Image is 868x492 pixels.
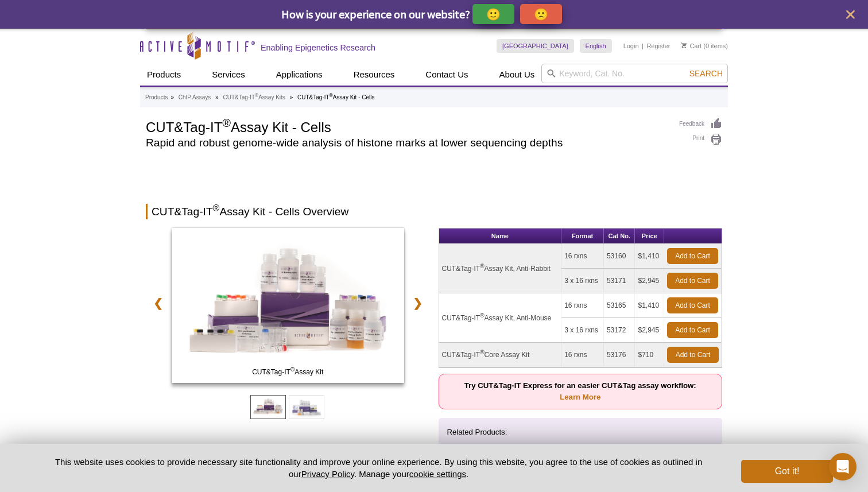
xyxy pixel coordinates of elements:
li: » [170,94,174,100]
h2: Rapid and robust genome-wide analysis of histone marks at lower sequencing depths [146,138,668,148]
td: 16 rxns [561,244,604,269]
h2: Enabling Epigenetics Research [261,42,375,53]
a: Feedback [679,118,722,130]
img: Your Cart [681,42,687,48]
a: ChIP Assays [179,92,211,103]
a: Login [623,42,639,50]
a: Privacy Policy [301,469,354,479]
sup: ® [255,92,258,98]
a: Tissue Prep for NGS Assays: [459,441,540,452]
td: 3 x 16 rxns [561,318,604,343]
td: $2,945 [635,269,664,293]
sup: ® [480,349,484,355]
a: ❮ [146,290,170,316]
td: 53176 [604,343,635,367]
a: Add to Cart [667,347,719,363]
td: CUT&Tag-IT Assay Kit, Anti-Rabbit [439,244,562,293]
span: Search [689,69,723,78]
sup: ® [213,203,220,213]
p: This website uses cookies to provide necessary site functionality and improve your online experie... [35,456,722,480]
a: Products [140,64,188,86]
td: 3 x 16 rxns [561,269,604,293]
div: Open Intercom Messenger [829,453,857,481]
td: 53160 [604,244,635,269]
li: | [642,39,644,53]
button: Got it! [741,460,833,483]
a: Print [679,133,722,146]
sup: ® [290,366,294,373]
a: Register [646,42,670,50]
a: Products [145,92,168,103]
a: Add to Cart [667,297,718,313]
li: » [290,94,293,100]
a: Services [205,64,252,86]
sup: ® [330,92,333,98]
a: Contact Us [418,64,475,86]
p: 🙂 [486,7,501,21]
a: Cart [681,42,702,50]
a: CUT&Tag-IT®Assay Kits [223,92,285,103]
img: CUT&Tag-IT Assay Kit [172,228,404,383]
button: Search [686,68,726,79]
td: CUT&Tag-IT Assay Kit, Anti-Mouse [439,293,562,343]
button: cookie settings [409,469,466,479]
a: Resources [347,64,402,86]
a: About Us [493,64,542,86]
p: 🙁 [534,7,548,21]
th: Price [635,228,664,244]
a: Add to Cart [667,322,718,338]
a: Add to Cart [667,248,718,264]
th: Cat No. [604,228,635,244]
td: 53171 [604,269,635,293]
a: Add to Cart [667,273,718,289]
input: Keyword, Cat. No. [541,64,728,83]
th: Format [561,228,604,244]
li: (0 items) [681,39,728,53]
td: $1,410 [635,244,664,269]
sup: ® [222,117,231,129]
h1: CUT&Tag-IT Assay Kit - Cells [146,118,668,135]
a: Applications [269,64,330,86]
span: How is your experience on our website? [281,7,470,21]
sup: ® [480,312,484,319]
h2: CUT&Tag-IT Assay Kit - Cells Overview [146,204,722,219]
a: [GEOGRAPHIC_DATA] [497,39,574,53]
p: Related Products: [447,427,714,438]
a: ❯ [405,290,430,316]
td: CUT&Tag-IT Core Assay Kit [439,343,562,367]
a: English [580,39,612,53]
td: 53165 [604,293,635,318]
strong: Try CUT&Tag-IT Express for an easier CUT&Tag assay workflow: [464,381,696,401]
td: $1,410 [635,293,664,318]
th: Name [439,228,562,244]
li: CUT&Tag-IT Assay Kit - Cells [297,94,375,100]
a: CUT&Tag-IT Assay Kit [172,228,404,386]
li: » [215,94,219,100]
sup: ® [480,263,484,269]
li: Tissue sample preparation for CUT&Tag [459,441,704,452]
button: close [843,7,858,22]
a: Learn More [560,393,600,401]
td: 16 rxns [561,343,604,367]
span: CUT&Tag-IT Assay Kit [174,366,401,378]
td: $710 [635,343,664,367]
td: 53172 [604,318,635,343]
td: 16 rxns [561,293,604,318]
td: $2,945 [635,318,664,343]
